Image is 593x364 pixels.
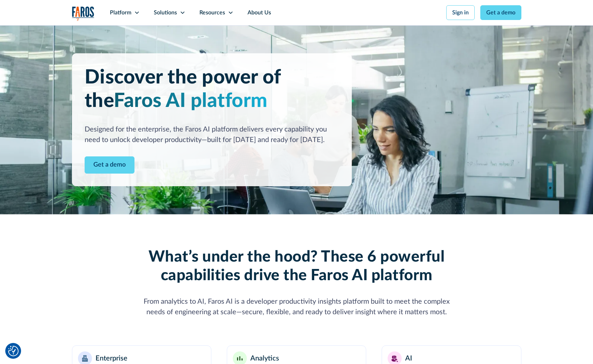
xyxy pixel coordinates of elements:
a: home [72,6,94,21]
a: Get a demo [480,5,521,20]
img: Minimalist bar chart analytics icon [237,356,243,361]
div: Resources [199,8,225,17]
div: Solutions [154,8,177,17]
div: From analytics to AI, Faros AI is a developer productivity insights platform built to meet the co... [135,296,458,317]
div: Enterprise [95,353,127,364]
img: Revisit consent button [8,346,19,356]
h2: What’s under the hood? These 6 powerful capabilities drive the Faros AI platform [135,248,458,285]
div: Analytics [250,353,279,364]
img: Logo of the analytics and reporting company Faros. [72,6,94,21]
h1: Discover the power of the [85,66,339,113]
div: Platform [110,8,131,17]
a: Sign in [446,5,475,20]
img: AI robot or assistant icon [389,353,400,364]
div: AI [405,353,412,364]
div: Designed for the enterprise, the Faros AI platform delivers every capability you need to unlock d... [85,124,339,145]
span: Faros AI platform [114,91,268,111]
a: Contact Modal [85,156,134,174]
button: Cookie Settings [8,346,19,356]
img: Enterprise building blocks or structure icon [82,355,88,362]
